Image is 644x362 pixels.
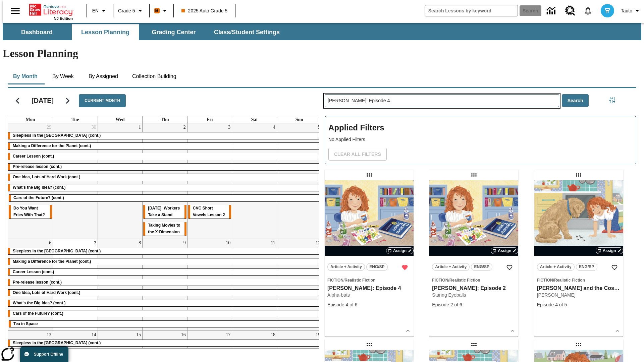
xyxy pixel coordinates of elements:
span: / [553,278,554,283]
button: Profile/Settings [618,5,644,17]
td: October 7, 2025 [53,239,98,330]
button: By Assigned [83,68,123,84]
button: Grading Center [140,24,207,40]
h3: Ella and the Cosmic Ants: Episode 4 [537,285,621,292]
div: Career Lesson (cont.) [8,153,322,160]
button: Article + Activity [327,263,365,271]
div: Applied Filters [325,116,636,164]
a: October 1, 2025 [137,123,142,131]
button: Grade: Grade 5, Select a grade [115,5,147,17]
button: Support Offline [20,347,68,362]
a: October 16, 2025 [180,331,187,339]
td: October 6, 2025 [8,239,53,330]
button: Lesson Planning [72,24,139,40]
span: Grade 5 [118,7,135,14]
span: Sleepless in the Animal Kingdom (cont.) [13,249,101,253]
span: Taking Movies to the X-Dimension [148,223,180,234]
div: Draggable lesson: Ella and the Cosmic Ants: Episode 4 [573,170,584,180]
a: October 18, 2025 [269,331,277,339]
button: Assign Choose Dates [491,247,518,254]
span: Pre-release lesson (cont.) [13,280,62,285]
span: Assign [393,248,407,254]
a: Tuesday [70,116,80,123]
div: Taking Movies to the X-Dimension [143,222,186,236]
span: Realistic Fiction [449,278,480,283]
div: Pre-release lesson (cont.) [8,279,322,286]
button: Add to Favorites [503,261,516,274]
span: Lesson Planning [81,28,129,36]
a: October 12, 2025 [314,239,322,247]
td: October 11, 2025 [232,239,277,330]
h3: Ella Menopi: Episode 2 [432,285,516,292]
span: Dashboard [21,28,53,36]
span: ENG/SP [474,263,489,270]
div: Tea in Space [9,321,321,327]
button: Show Details [507,326,518,336]
button: Select a new avatar [597,2,618,19]
button: Add to Favorites [608,261,621,274]
div: Sleepless in the Animal Kingdom (cont.) [8,132,322,139]
span: Article + Activity [330,263,362,270]
span: / [343,278,344,283]
td: October 1, 2025 [98,123,143,239]
button: Assign Choose Dates [596,247,623,254]
div: Labor Day: Workers Take a Stand [143,205,186,219]
a: October 2, 2025 [182,123,187,131]
a: October 15, 2025 [135,331,142,339]
input: search field [425,5,518,16]
div: lesson details [534,180,623,337]
span: Cars of the Future? (cont.) [13,195,64,200]
div: Sleepless in the Animal Kingdom (cont.) [8,340,322,347]
button: Remove from Favorites [399,261,411,274]
button: By Month [8,68,43,84]
button: Filters Side menu [605,94,619,107]
span: Making a Difference for the Planet (cont.) [13,143,91,148]
button: Article + Activity [432,263,470,271]
a: September 29, 2025 [45,123,53,131]
td: October 2, 2025 [143,123,187,239]
span: Making a Difference for the Planet (cont.) [13,259,91,264]
span: Labor Day: Workers Take a Stand [148,206,180,217]
div: What's the Big Idea? (cont.) [8,300,322,307]
h2: Applied Filters [328,120,633,136]
a: Wednesday [114,116,126,123]
span: 2025 Auto Grade 5 [181,7,228,14]
td: October 8, 2025 [98,239,143,330]
a: Friday [205,116,214,123]
span: Sleepless in the Animal Kingdom (cont.) [13,341,101,345]
a: Monday [24,116,37,123]
a: October 9, 2025 [182,239,187,247]
div: Pre-release lesson (cont.) [8,164,322,170]
a: October 7, 2025 [93,239,98,247]
span: Grading Center [152,28,196,36]
button: Open side menu [5,1,25,21]
p: No Applied Filters [328,136,633,143]
span: Topic: Fiction/Realistic Fiction [327,277,411,284]
span: Fiction [432,278,448,283]
button: Assign Choose Dates [386,247,414,254]
img: avatar image [601,4,614,17]
span: Do You Want Fries With That? [13,206,45,217]
td: October 12, 2025 [277,239,322,330]
td: October 4, 2025 [232,123,277,239]
span: Article + Activity [435,263,467,270]
div: SubNavbar [3,24,286,40]
h1: Lesson Planning [3,47,641,60]
button: Dashboard [3,24,70,40]
span: Career Lesson (cont.) [13,269,54,274]
a: October 3, 2025 [227,123,232,131]
button: Show Details [403,326,413,336]
button: Class/Student Settings [209,24,285,40]
span: Tea in Space [13,321,38,326]
a: September 30, 2025 [90,123,98,131]
span: Sleepless in the Animal Kingdom (cont.) [13,133,101,138]
button: By Week [46,68,80,84]
span: Realistic Fiction [554,278,585,283]
span: One Idea, Lots of Hard Work (cont.) [13,290,80,295]
span: Assign [603,248,616,254]
a: October 4, 2025 [272,123,277,131]
span: CVC Short Vowels Lesson 2 [193,206,225,217]
span: One Idea, Lots of Hard Work (cont.) [13,175,80,179]
a: October 8, 2025 [137,239,142,247]
a: Notifications [579,2,597,19]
